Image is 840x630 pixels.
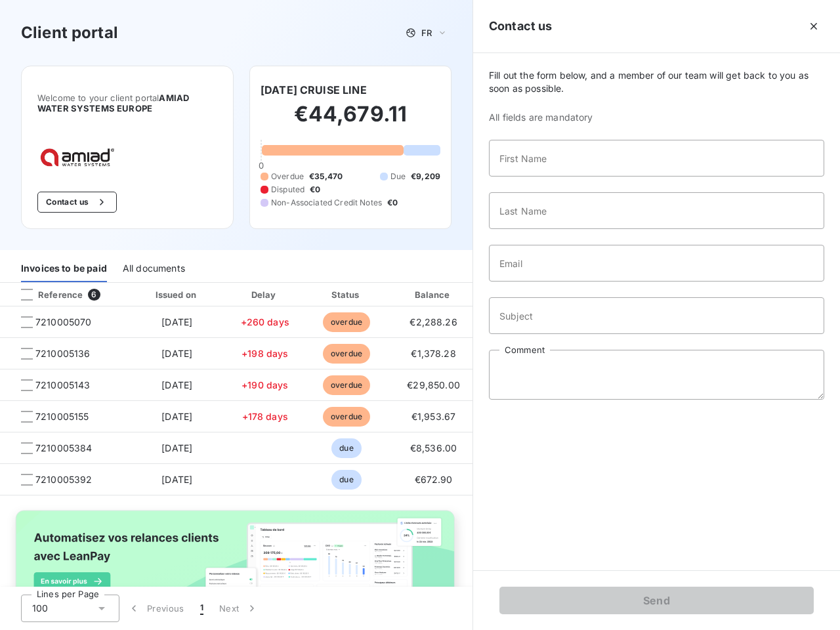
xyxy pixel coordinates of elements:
span: 7210005392 [35,473,93,486]
span: due [331,470,361,490]
span: €1,378.28 [411,348,455,359]
span: Fill out the form below, and a member of our team will get back to you as soon as possible. [489,69,824,95]
span: AMIAD WATER SYSTEMS EUROPE [37,93,189,114]
span: 7210005136 [35,347,91,360]
input: placeholder [489,297,824,334]
span: €8,536.00 [410,442,457,453]
div: Delay [228,288,303,301]
div: Balance [391,288,476,301]
h2: €44,679.11 [261,101,440,140]
div: Issued on [132,288,222,301]
div: Invoices to be paid [21,255,107,282]
span: +198 days [241,348,288,359]
span: €35,470 [309,171,343,182]
h5: Contact us [489,17,553,35]
span: 7210005070 [35,316,92,329]
span: overdue [323,344,370,364]
span: due [331,438,361,458]
span: Overdue [271,171,304,182]
span: €9,209 [411,171,440,182]
span: €2,288.26 [409,316,457,327]
span: [DATE] [161,474,192,485]
span: 0 [259,160,264,171]
span: [DATE] [161,348,192,359]
span: overdue [323,407,370,427]
span: 1 [200,602,203,615]
span: [DATE] [161,379,192,390]
span: +178 days [242,411,288,422]
span: €672.90 [415,474,453,485]
button: Previous [119,595,192,622]
input: placeholder [489,192,824,229]
button: Contact us [37,192,117,213]
span: All fields are mandatory [489,111,824,124]
span: Non-Associated Credit Notes [271,197,382,209]
button: Next [211,595,266,622]
button: 1 [192,595,211,622]
h6: [DATE] CRUISE LINE [261,82,367,98]
span: 7210005384 [35,442,93,455]
input: placeholder [489,245,824,282]
span: 7210005143 [35,379,91,392]
span: 100 [32,602,48,615]
span: 7210005155 [35,410,89,423]
span: 6 [88,289,100,301]
span: Disputed [271,184,304,196]
span: Due [390,171,406,182]
h3: Client portal [21,21,118,45]
button: Send [499,587,814,614]
span: +190 days [241,379,288,390]
span: [DATE] [161,316,192,327]
span: [DATE] [161,442,192,453]
div: Reference [10,289,83,301]
input: placeholder [489,140,824,177]
span: €29,850.00 [407,379,460,390]
span: €1,953.67 [411,411,455,422]
div: All documents [123,255,185,282]
span: +260 days [241,316,289,327]
span: [DATE] [161,411,192,422]
div: Status [308,288,386,301]
span: overdue [323,312,370,332]
span: FR [421,28,432,38]
span: Welcome to your client portal [37,93,217,114]
span: overdue [323,375,370,395]
span: €0 [387,197,398,209]
img: Company logo [37,145,121,171]
span: €0 [310,184,320,196]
